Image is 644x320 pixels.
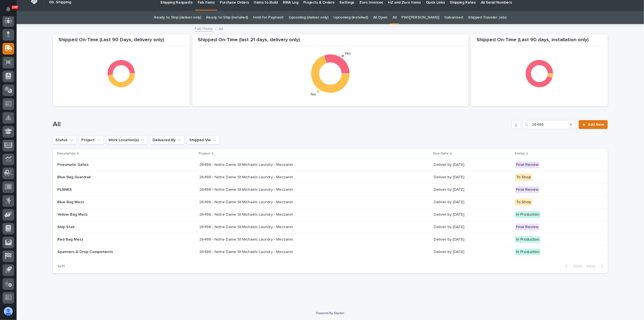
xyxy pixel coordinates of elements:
p: 26486 - Notre Dame St Michaels Laundry - Mezzanine Components [199,224,297,229]
button: Delivered By [150,136,185,144]
div: Shipped On-Time (last 21 days, delivery only) [192,37,469,46]
text: No [311,92,316,96]
p: PLANKS [57,187,154,192]
a: All [392,11,396,24]
tr: Ship Stair26486 - Notre Dame St Michaels Laundry - Mezzanine Components26486 - Notre Dame St Mich... [53,221,608,233]
div: In Production [515,211,540,218]
a: Fab Items [195,25,213,32]
a: Ready to Ship (installed) [206,11,248,24]
p: Deliver by [DATE] [434,212,511,217]
p: Blue Bag Mezz [57,200,154,205]
p: Due Date [433,151,449,157]
button: Notifications [2,3,14,15]
tr: Red Bag Mezz26486 - Notre Dame St Michaels Laundry - Mezzanine Components26486 - Notre Dame St Mi... [53,233,608,246]
a: Galvanized [444,11,463,24]
div: In Production [515,249,540,256]
a: Add New [579,120,608,129]
span: Next [586,264,599,269]
p: Deliver by [DATE] [434,200,511,205]
div: To Shop [515,199,532,206]
text: Yes [345,52,351,56]
a: All Open [373,11,388,24]
span: Add New [588,123,604,127]
p: 26486 - Notre Dame St Michaels Laundry - Mezzanine Components [199,211,297,217]
p: Deliver by [DATE] [434,237,511,242]
a: PWI/[PERSON_NAME] [401,11,439,24]
button: Work Location(s) [106,136,148,144]
p: Deliver by [DATE] [434,175,511,180]
button: Next [584,264,608,269]
span: Back [570,264,582,269]
a: Ready to Ship (deliver only) [154,11,201,24]
div: Notifications100 [7,7,14,16]
p: 100 [12,5,18,9]
button: users-avatar [2,306,14,317]
button: Status [53,136,77,144]
p: 1 of 1 [53,260,69,273]
div: Shipped On-Time (Last 90 Days, delivery only) [53,37,190,46]
p: 26486 - Notre Dame St Michaels Laundry - Mezzanine Components [199,186,297,192]
p: Description [57,151,76,157]
p: Yellow Bag Mezz [57,212,154,217]
p: Pneumatic Gates [57,162,154,167]
a: Hold for Payment [253,11,284,24]
p: Project [199,151,210,157]
p: 26486 - Notre Dame St Michaels Laundry - Mezzanine Components [199,249,297,254]
p: Ship Stair [57,225,154,229]
p: Deliver by [DATE] [434,250,511,254]
p: All [219,25,223,32]
tr: Blue Bag Guardrail26486 - Notre Dame St Michaels Laundry - Mezzanine Components26486 - Notre Dame... [53,171,608,184]
p: 26486 - Notre Dame St Michaels Laundry - Mezzanine Components [199,199,297,205]
button: Back [561,264,584,269]
p: Spanners & Drop Components [57,250,154,254]
a: Powered By Stacker [316,311,344,315]
div: Shipped On-Time (Last 90 days, installation only) [471,37,608,46]
div: Final Review [515,161,539,168]
tr: Pneumatic Gates26486 - Notre Dame St Michaels Laundry - Mezzanine Components26486 - Notre Dame St... [53,159,608,171]
button: Shipped Via [187,136,220,144]
a: Upcoming (deliver only) [289,11,329,24]
tr: Yellow Bag Mezz26486 - Notre Dame St Michaels Laundry - Mezzanine Components26486 - Notre Dame St... [53,208,608,221]
p: Red Bag Mezz [57,237,154,242]
p: 26486 - Notre Dame St Michaels Laundry - Mezzanine Components [199,161,297,167]
tr: PLANKS26486 - Notre Dame St Michaels Laundry - Mezzanine Components26486 - Notre Dame St Michaels... [53,184,608,196]
div: Final Review [515,186,539,193]
tr: Spanners & Drop Components26486 - Notre Dame St Michaels Laundry - Mezzanine Components26486 - No... [53,246,608,258]
p: 26486 - Notre Dame St Michaels Laundry - Mezzanine Components [199,174,297,180]
p: Blue Bag Guardrail [57,175,154,180]
p: Deliver by [DATE] [434,187,511,192]
p: Deliver by [DATE] [434,162,511,167]
div: To Shop [515,174,532,181]
p: Status [514,151,525,157]
a: Shipped Traveler Jobs [468,11,507,24]
p: Deliver by [DATE] [434,225,511,229]
button: Project [79,136,104,144]
div: In Production [515,236,540,243]
a: Upcoming (installed) [333,11,368,24]
h1: All [53,120,509,128]
tr: Blue Bag Mezz26486 - Notre Dame St Michaels Laundry - Mezzanine Components26486 - Notre Dame St M... [53,196,608,208]
input: Search [523,120,575,129]
p: 26486 - Notre Dame St Michaels Laundry - Mezzanine Components [199,236,297,242]
div: Final Review [515,224,539,231]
